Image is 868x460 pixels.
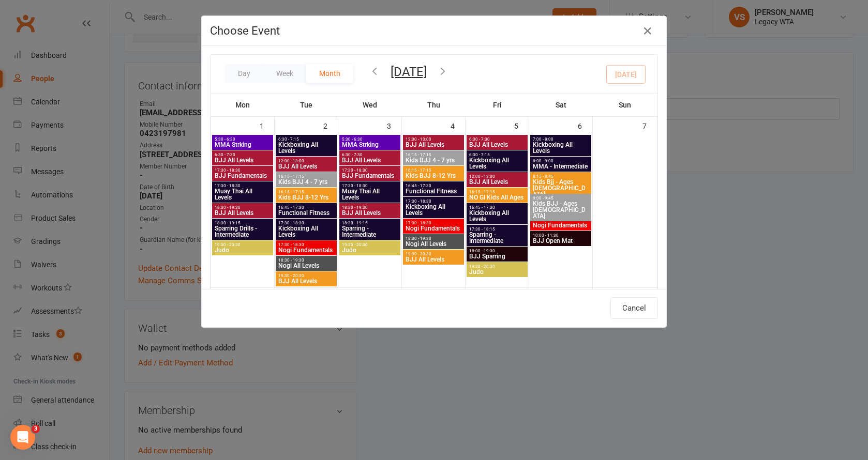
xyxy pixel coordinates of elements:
span: 16:15 - 17:15 [405,168,462,173]
span: 6:30 - 7:30 [469,137,526,142]
th: Fri [466,94,529,116]
div: 9 [323,288,338,305]
span: 17:30 - 18:30 [405,221,462,225]
div: 14 [638,288,657,305]
div: 13 [574,288,592,305]
span: BJJ All Levels [278,278,335,284]
span: 5:30 - 6:30 [341,137,398,142]
th: Sun [593,94,657,116]
button: Day [225,64,263,83]
span: BJJ All Levels [405,142,462,148]
span: BJJ All Levels [469,179,526,185]
span: MMA Strking [214,142,271,148]
span: 8:15 - 8:45 [532,174,589,179]
span: Sparring Drills - Intermediate [214,225,271,238]
th: Tue [275,94,338,116]
span: Nogi Fundamentals [278,247,335,253]
iframe: Intercom live chat [10,425,35,450]
span: Kids BJJ 4 - 7 yrs [405,157,462,163]
h4: Choose Event [210,24,658,37]
span: 12:00 - 13:00 [405,137,462,142]
th: Wed [338,94,402,116]
span: Kickboxing All Levels [278,225,335,238]
span: BJJ All Levels [214,157,271,163]
span: 19:30 - 20:30 [469,264,526,269]
button: Month [306,64,353,83]
span: BJJ All Levels [341,210,398,216]
span: Kickboxing All Levels [469,210,526,222]
span: Kids BJJ 8-12 Yrs [278,194,335,201]
span: Kickboxing All Levels [405,204,462,216]
span: 17:30 - 18:30 [214,168,271,173]
span: 17:30 - 18:30 [278,221,335,225]
span: 16:45 - 17:30 [278,205,335,210]
span: 19:30 - 20:30 [214,242,271,247]
div: 1 [260,117,274,134]
div: 2 [323,117,338,134]
span: MMA Strking [341,142,398,148]
span: 19:30 - 20:30 [278,273,335,278]
span: Kids BJJ 4 - 7 yrs [278,179,335,185]
span: Kickboxing All Levels [469,157,526,170]
span: BJJ Fundamentals [214,173,271,179]
span: Kickboxing All Levels [278,142,335,154]
span: 18:00 - 19:30 [469,249,526,253]
span: 17:30 - 18:15 [469,227,526,232]
div: 12 [510,288,529,305]
span: 18:30 - 19:30 [405,236,462,241]
span: Sparring - Intermediate [469,232,526,244]
span: Judo [469,269,526,275]
span: 12:00 - 13:00 [278,159,335,163]
div: 5 [514,117,529,134]
span: BJJ All Levels [278,163,335,170]
span: 17:30 - 18:30 [405,199,462,204]
span: 6:30 - 7:30 [214,152,271,157]
span: Nogi All Levels [278,263,335,269]
span: 17:30 - 18:30 [341,168,398,173]
span: BJJ All Levels [341,157,398,163]
span: Judo [214,247,271,253]
th: Mon [211,94,275,116]
div: 3 [387,117,401,134]
span: NO GI Kids All Ages [469,194,526,201]
span: 19:30 - 20:30 [341,242,398,247]
span: 6:30 - 7:15 [469,152,526,157]
span: BJJ Sparring [469,253,526,259]
div: 4 [451,117,465,134]
span: 6:30 - 7:30 [341,152,398,157]
span: 18:30 - 19:15 [341,221,398,225]
span: 18:30 - 19:30 [278,258,335,263]
span: 18:30 - 19:15 [214,221,271,225]
span: 5:30 - 6:30 [214,137,271,142]
span: 17:30 - 18:30 [341,183,398,188]
span: 16:15 - 17:15 [469,190,526,194]
span: Kids BJJ - Ages [DEMOGRAPHIC_DATA] [532,201,589,219]
span: BJJ All Levels [405,256,462,263]
span: Muay Thai All Levels [341,188,398,201]
button: [DATE] [391,65,427,79]
span: Functional Fitness [278,210,335,216]
span: Sparring - Intermediate [341,225,398,238]
span: 19:30 - 20:30 [405,252,462,256]
span: Kids BJJ 8-12 Yrs [405,173,462,179]
span: 7:00 - 8:00 [532,137,589,142]
span: 16:15 - 17:15 [405,152,462,157]
span: 8:00 - 9:00 [532,159,589,163]
div: 10 [383,288,401,305]
span: Kids Bjj - Ages [DEMOGRAPHIC_DATA] [532,179,589,197]
span: Muay Thai All Levels [214,188,271,201]
button: Close [639,23,656,39]
span: BJJ Open Mat [532,238,589,244]
div: 6 [578,117,592,134]
th: Sat [529,94,593,116]
span: 16:15 - 17:15 [278,190,335,194]
span: 17:30 - 18:30 [278,242,335,247]
span: MMA - Intermediate [532,163,589,170]
span: 16:45 - 17:30 [469,205,526,210]
span: 16:45 - 17:30 [405,183,462,188]
div: 11 [446,288,465,305]
span: BJJ Fundamentals [341,173,398,179]
span: BJJ All Levels [469,142,526,148]
span: 16:15 - 17:15 [278,174,335,179]
button: Cancel [610,297,658,319]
